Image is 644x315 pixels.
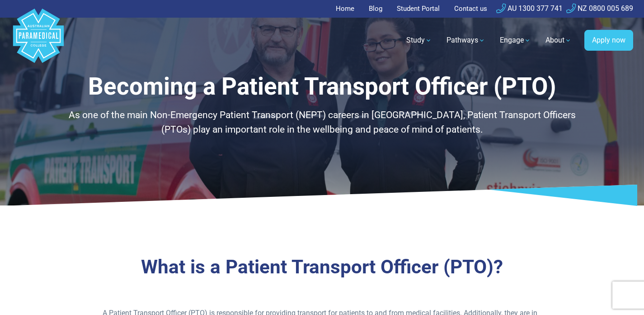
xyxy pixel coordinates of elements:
a: NZ 0800 005 689 [566,4,633,13]
a: Study [401,28,437,53]
h1: Becoming a Patient Transport Officer (PTO) [58,72,587,101]
a: Pathways [441,28,491,53]
a: Australian Paramedical College [11,18,66,63]
a: About [540,28,577,53]
a: Apply now [584,30,633,51]
h3: What is a Patient Transport Officer (PTO)? [58,256,587,279]
a: Engage [494,28,536,53]
p: As one of the main Non-Emergency Patient Transport (NEPT) careers in [GEOGRAPHIC_DATA], Patient T... [58,108,587,137]
a: AU 1300 377 741 [496,4,563,13]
